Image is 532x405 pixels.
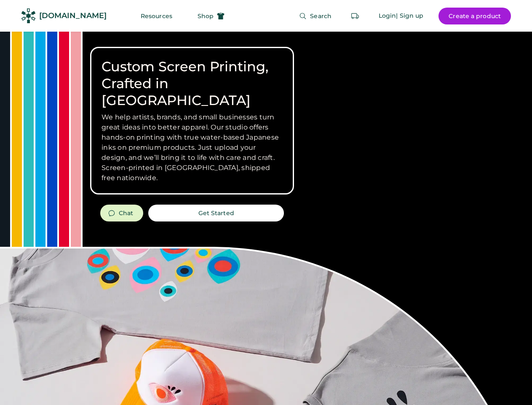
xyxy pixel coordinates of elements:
[396,12,423,20] div: | Sign up
[102,58,283,109] h1: Custom Screen Printing, Crafted in [GEOGRAPHIC_DATA]
[187,8,235,24] button: Shop
[21,8,36,23] img: Rendered Logo - Screens
[310,13,331,19] span: Search
[100,205,143,221] button: Chat
[438,8,511,24] button: Create a product
[347,8,364,24] button: Retrieve an order
[379,12,396,20] div: Login
[148,205,284,221] button: Get Started
[198,13,214,19] span: Shop
[131,8,182,24] button: Resources
[102,112,283,183] h3: We help artists, brands, and small businesses turn great ideas into better apparel. Our studio of...
[39,11,107,21] div: [DOMAIN_NAME]
[289,8,342,24] button: Search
